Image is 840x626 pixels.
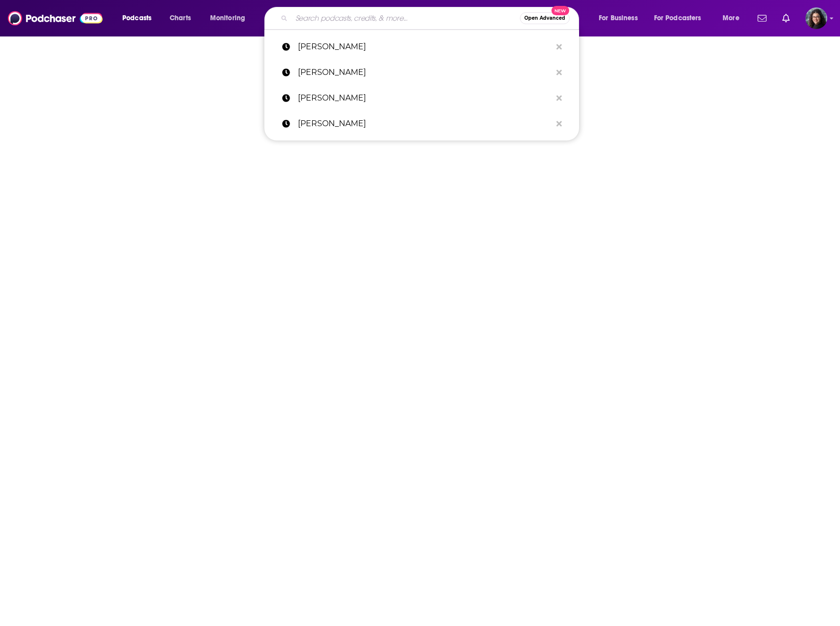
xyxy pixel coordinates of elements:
p: doug burgum [298,34,551,60]
img: Podchaser - Follow, Share and Rate Podcasts [8,9,103,28]
a: Charts [163,10,197,26]
span: Open Advanced [524,16,565,21]
p: muto yoji [298,111,551,137]
p: narenda modi [298,60,551,85]
input: Search podcasts, credits, & more... [292,10,520,26]
a: [PERSON_NAME] [264,111,579,137]
span: Podcasts [122,11,151,25]
span: For Podcasters [654,11,701,25]
p: hayan abdul ghani [298,85,551,111]
a: Show notifications dropdown [778,10,794,27]
span: Charts [170,11,191,25]
button: Show profile menu [805,7,827,29]
div: Search podcasts, credits, & more... [274,7,588,30]
span: Monitoring [210,11,245,25]
a: [PERSON_NAME] [264,85,579,111]
img: User Profile [805,7,827,29]
button: open menu [115,10,164,26]
a: [PERSON_NAME] [264,34,579,60]
span: For Business [599,11,638,25]
a: [PERSON_NAME] [264,60,579,85]
span: New [551,6,569,15]
a: Show notifications dropdown [754,10,770,27]
span: More [723,11,739,25]
span: Logged in as SiobhanvanWyk [805,7,827,29]
button: open menu [648,10,716,26]
button: open menu [592,10,650,26]
button: open menu [716,10,752,26]
button: open menu [203,10,258,26]
button: Open AdvancedNew [520,12,570,24]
